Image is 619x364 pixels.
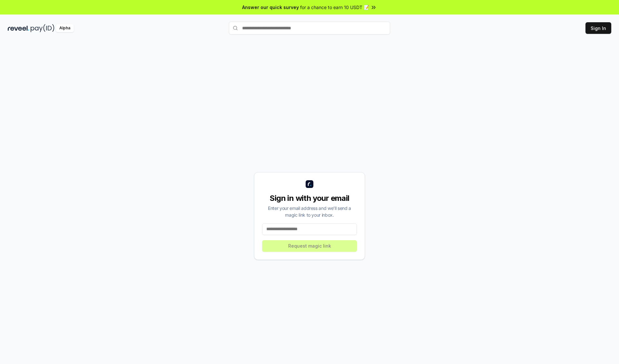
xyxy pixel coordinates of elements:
div: Alpha [56,24,74,32]
div: Enter your email address and we’ll send a magic link to your inbox. [262,205,357,218]
span: for a chance to earn 10 USDT 📝 [300,4,369,11]
img: pay_id [31,24,54,32]
img: logo_small [306,180,313,188]
button: Sign In [585,22,611,34]
div: Sign in with your email [262,193,357,203]
span: Answer our quick survey [242,4,299,11]
img: reveel_dark [8,24,29,32]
